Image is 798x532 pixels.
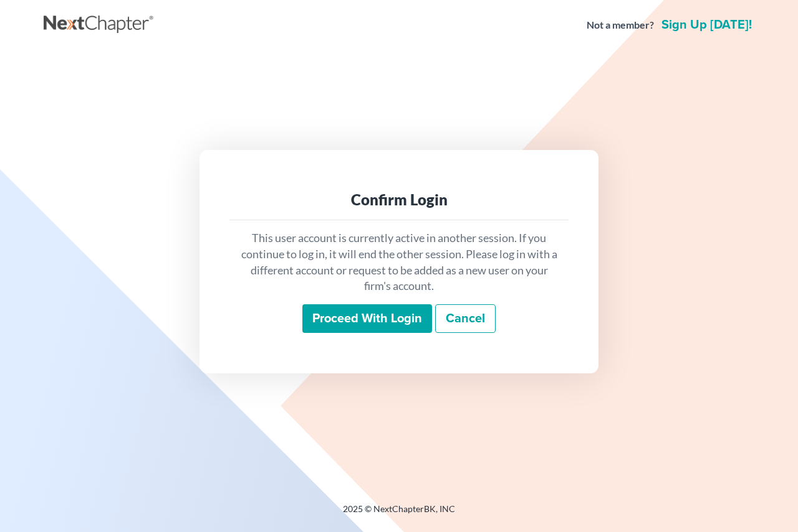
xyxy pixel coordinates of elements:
[239,190,559,210] div: Confirm Login
[659,19,754,31] a: Sign up [DATE]!
[587,18,654,32] strong: Not a member?
[302,304,432,333] input: Proceed with login
[435,304,496,333] a: Cancel
[44,503,754,525] div: 2025 © NextChapterBK, INC
[239,230,559,294] p: This user account is currently active in another session. If you continue to log in, it will end ...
